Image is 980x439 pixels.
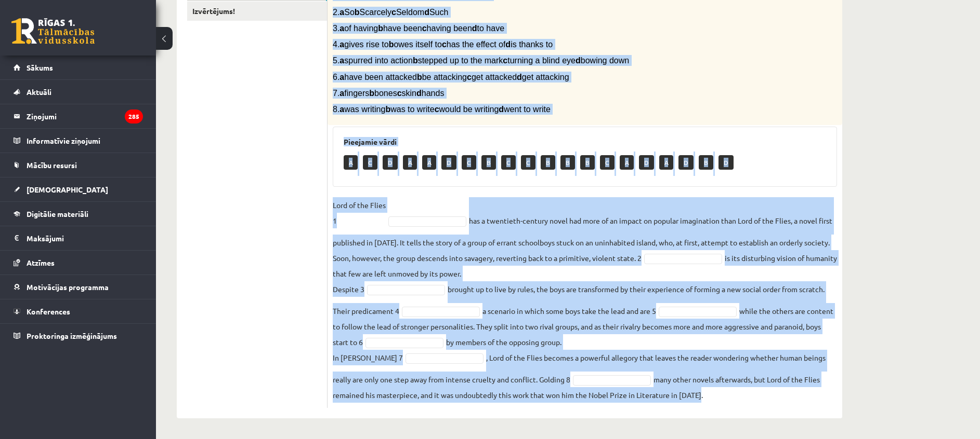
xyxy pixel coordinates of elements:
[27,226,143,250] legend: Maksājumi
[27,87,51,97] span: Aktuāli
[333,73,569,81] span: 6. have been attacked be attacking get attacked get attacking
[417,73,422,81] b: b
[422,155,436,170] p: A
[339,24,344,33] b: a
[333,40,553,49] span: 4. gives rise to owes itself to has the effect of is thanks to
[27,331,117,340] span: Proktoringa izmēģinājums
[378,24,383,33] b: b
[14,56,143,79] a: Sākums
[27,282,109,292] span: Motivācijas programma
[369,89,374,98] b: b
[333,89,444,98] span: 7. fingers bones skin hands
[27,104,143,128] legend: Ziņojumi
[355,8,360,17] b: b
[344,138,826,146] h3: Pieejamie vārdi
[339,105,344,114] b: a
[467,73,472,81] b: c
[560,155,575,170] p: B
[505,40,511,49] b: d
[435,105,439,114] b: c
[503,56,507,65] b: c
[339,89,344,98] b: a
[14,202,143,226] a: Digitālie materiāli
[424,8,429,17] b: d
[521,155,535,170] p: C
[27,185,108,194] span: [DEMOGRAPHIC_DATA]
[517,73,522,81] b: d
[27,307,70,316] span: Konferences
[462,155,476,170] p: C
[678,155,694,170] p: D
[580,155,595,170] p: B
[718,155,734,170] p: D
[441,155,456,170] p: D
[541,155,555,170] p: B
[403,155,417,170] p: A
[501,155,516,170] p: C
[416,89,422,98] b: d
[125,109,143,124] i: 285
[11,18,95,44] a: Rīgas 1. Tālmācības vidusskola
[385,105,390,114] b: b
[333,281,364,297] p: Despite 3
[339,73,344,81] b: a
[639,155,654,170] p: D
[14,324,143,348] a: Proktoringa izmēģinājums
[14,80,143,104] a: Aktuāli
[339,40,344,49] b: a
[659,155,673,170] p: A
[27,258,55,267] span: Atzīmes
[391,8,396,17] b: c
[333,24,504,33] span: 3. of having have been having been to have
[363,155,377,170] p: C
[187,2,327,21] a: Izvērtējums!
[442,40,447,49] b: c
[333,105,551,114] span: 8. was writing was to write would be writing went to write
[600,155,615,170] p: C
[14,275,143,299] a: Motivācijas programma
[14,153,143,177] a: Mācību resursi
[699,155,713,170] p: B
[481,155,496,170] p: B
[14,251,143,275] a: Atzīmes
[14,104,143,128] a: Ziņojumi285
[14,177,143,201] a: [DEMOGRAPHIC_DATA]
[576,56,581,65] b: d
[339,56,344,65] b: a
[333,8,448,17] span: 2. So Scarcely Seldom Such
[499,105,504,114] b: d
[472,24,477,33] b: d
[413,56,418,65] b: b
[339,8,344,17] b: a
[27,63,53,72] span: Sākums
[14,226,143,250] a: Maksājumi
[344,155,358,170] p: A
[27,209,88,218] span: Digitālie materiāli
[333,56,629,65] span: 5. spurred into action stepped up to the mark turning a blind eye bowing down
[620,155,634,170] p: A
[333,197,837,403] fieldset: has a twentieth-century novel had more of an impact on popular imagination than Lord of the Flies...
[14,129,143,153] a: Informatīvie ziņojumi
[383,155,398,170] p: D
[14,299,143,323] a: Konferences
[397,89,402,98] b: c
[27,160,77,170] span: Mācību resursi
[27,129,143,153] legend: Informatīvie ziņojumi
[333,197,386,228] p: Lord of the Flies 1
[422,24,427,33] b: c
[389,40,394,49] b: b
[333,350,403,365] p: In [PERSON_NAME] 7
